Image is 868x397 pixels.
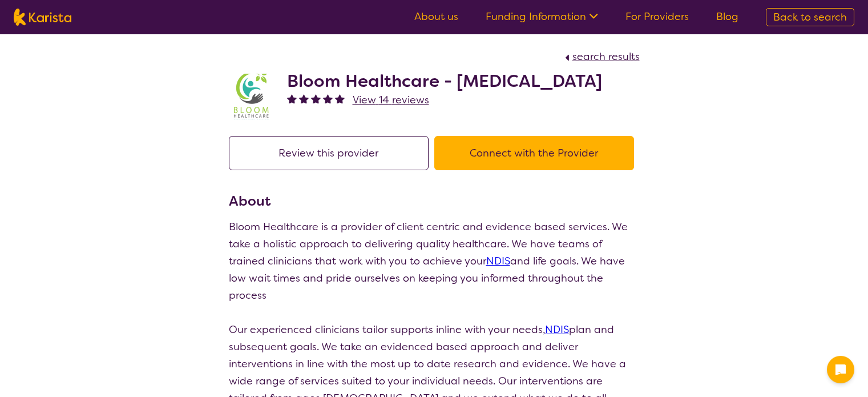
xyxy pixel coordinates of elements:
a: For Providers [625,10,689,23]
a: Funding Information [486,10,598,23]
img: fullstar [323,94,333,103]
button: Review this provider [229,136,429,170]
span: View 14 reviews [353,93,429,107]
a: View 14 reviews [353,91,429,109]
a: Review this provider [229,146,434,160]
img: fullstar [335,94,345,103]
button: Connect with the Provider [434,136,634,170]
h3: About [229,191,640,211]
a: search results [562,50,640,63]
img: fullstar [311,94,321,103]
img: fullstar [299,94,309,103]
a: Back to search [766,8,854,26]
img: Karista logo [14,9,71,26]
a: Connect with the Provider [434,146,640,160]
span: Back to search [773,10,847,24]
a: About us [414,10,458,23]
img: kyxjko9qh2ft7c3q1pd9.jpg [229,74,274,119]
a: NDIS [545,323,569,336]
img: fullstar [287,94,297,103]
span: search results [572,50,640,63]
p: Bloom Healthcare is a provider of client centric and evidence based services. We take a holistic ... [229,218,640,304]
a: Blog [716,10,738,23]
h2: Bloom Healthcare - [MEDICAL_DATA] [287,71,602,91]
a: NDIS [486,254,510,268]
